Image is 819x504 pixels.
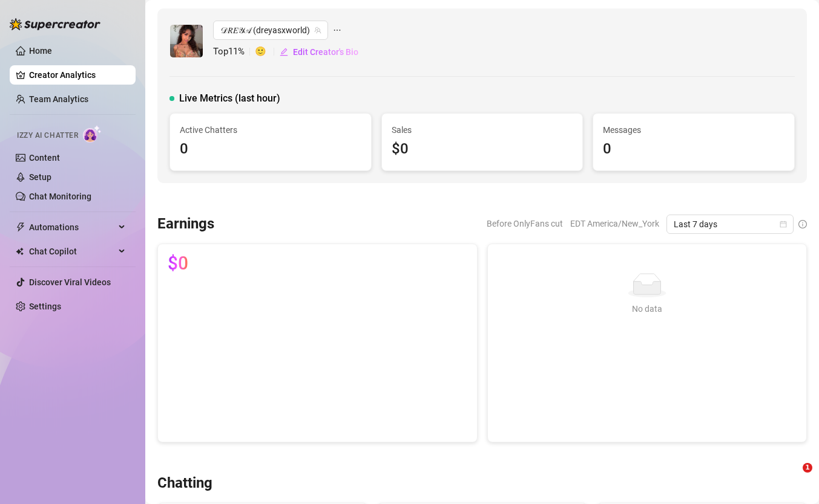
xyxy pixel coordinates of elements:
span: Sales [392,123,573,137]
img: 𝒟𝑅𝐸𝒴𝒜 [170,25,203,57]
span: Edit Creator's Bio [293,47,358,57]
span: 🙂 [255,45,279,59]
span: calendar [780,221,787,228]
a: Creator Analytics [29,65,126,85]
span: ellipsis [333,21,341,40]
span: EDT America/New_York [570,215,659,233]
a: Content [29,153,60,163]
span: Chat Copilot [29,242,115,261]
span: Before OnlyFans cut [487,215,563,233]
span: team [314,27,321,34]
div: $0 [392,138,573,161]
a: Team Analytics [29,94,88,104]
img: AI Chatter [83,125,102,143]
a: Home [29,46,52,56]
div: 0 [603,138,784,161]
a: Setup [29,172,51,182]
span: thunderbolt [16,222,25,232]
span: Top 11 % [213,45,255,59]
span: edit [280,48,288,56]
h3: Earnings [157,215,214,234]
h3: Chatting [157,474,212,493]
span: Izzy AI Chatter [17,130,78,141]
a: Chat Monitoring [29,192,91,201]
span: Last 7 days [674,215,786,233]
span: $0 [168,254,188,273]
a: Discover Viral Videos [29,277,111,287]
span: Messages [603,123,784,137]
img: Chat Copilot [16,247,24,256]
button: Edit Creator's Bio [279,42,359,62]
span: Automations [29,218,115,237]
div: No data [502,302,792,315]
a: Settings [29,302,61,311]
div: 0 [180,138,361,161]
span: Live Metrics (last hour) [179,91,280,106]
span: 𝒟𝑅𝐸𝒴𝒜 (dreyasxworld) [220,21,321,39]
iframe: Intercom live chat [778,463,807,492]
img: logo-BBDzfeDw.svg [10,18,100,30]
span: info-circle [798,220,807,228]
span: 1 [803,463,812,473]
span: Active Chatters [180,123,361,137]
